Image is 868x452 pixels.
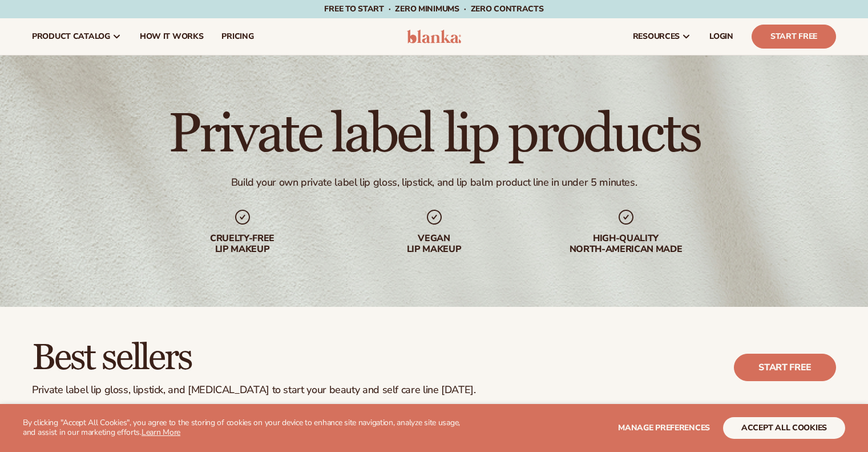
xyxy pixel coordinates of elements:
a: pricing [212,18,263,55]
p: By clicking "Accept All Cookies", you agree to the storing of cookies on your device to enhance s... [23,418,473,438]
a: Learn More [142,427,180,438]
span: LOGIN [709,32,733,41]
div: Private label lip gloss, lipstick, and [MEDICAL_DATA] to start your beauty and self care line [DA... [32,384,476,397]
span: Manage preferences [618,422,710,433]
a: product catalog [23,18,131,55]
a: resources [624,18,700,55]
div: Vegan lip makeup [361,233,507,255]
h1: Private label lip products [168,107,700,162]
div: High-quality North-american made [553,233,699,255]
button: accept all cookies [723,417,845,439]
div: Build your own private label lip gloss, lipstick, and lip balm product line in under 5 minutes. [231,176,637,189]
span: pricing [221,32,253,41]
div: Cruelty-free lip makeup [169,233,316,255]
a: How It Works [131,18,213,55]
a: Start Free [752,25,836,49]
span: product catalog [32,32,110,41]
button: Manage preferences [618,417,710,439]
span: Free to start · ZERO minimums · ZERO contracts [324,3,543,14]
a: Start free [734,354,836,381]
span: How It Works [140,32,204,41]
a: LOGIN [700,18,742,55]
span: resources [633,32,680,41]
img: logo [407,30,461,43]
h2: Best sellers [32,339,476,377]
